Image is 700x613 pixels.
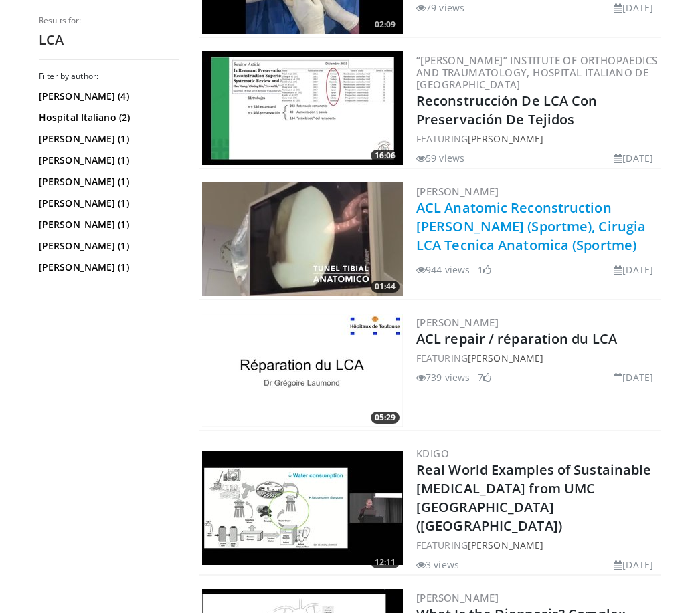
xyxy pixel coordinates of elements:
a: [PERSON_NAME] (1) [39,132,176,146]
a: KDIGO [416,447,449,460]
span: 02:09 [371,19,400,31]
span: 01:44 [371,281,400,293]
div: FEATURING [416,351,659,365]
div: FEATURING [416,538,659,552]
a: [PERSON_NAME] (1) [39,261,176,274]
a: ACL repair / réparation du LCA [416,330,617,348]
img: e448ef49-6493-45a1-bc33-c11bdca76f2e.300x170_q85_crop-smart_upscale.jpg [202,182,403,296]
a: [PERSON_NAME] (1) [39,197,176,210]
img: f0f34930-0169-493c-94fb-2e9835462103.300x170_q85_crop-smart_upscale.jpg [202,314,403,427]
a: [PERSON_NAME] [468,352,543,364]
li: 59 views [416,151,464,165]
li: 944 views [416,263,470,277]
a: 16:06 [202,51,403,165]
span: 16:06 [371,150,400,162]
span: 05:29 [371,412,400,424]
a: 05:29 [202,314,403,427]
a: ACL Anatomic Reconstruction [PERSON_NAME] (Sportme), Cirugia LCA Tecnica Anatomica (Sportme) [416,199,646,254]
h3: Filter by author: [39,71,179,82]
a: 12:11 [202,451,403,565]
a: Hospital Italiano (2) [39,111,176,124]
li: [DATE] [614,558,653,572]
p: Results for: [39,15,179,26]
h2: LCA [39,31,179,49]
li: [DATE] [614,151,653,165]
img: 7dfaa2ca-d709-47ed-abc8-426cf3c54264.300x170_q85_crop-smart_upscale.jpg [202,451,403,565]
a: 01:44 [202,182,403,296]
a: [PERSON_NAME] (4) [39,90,176,103]
li: 1 [478,263,491,277]
a: [PERSON_NAME] (1) [39,175,176,189]
a: “[PERSON_NAME]” Institute of Orthopaedics and Traumatology, Hospital Italiano de [GEOGRAPHIC_DATA] [416,53,657,91]
span: 12:11 [371,556,400,568]
a: [PERSON_NAME] [416,591,499,604]
a: [PERSON_NAME] (1) [39,239,176,253]
li: [DATE] [614,263,653,277]
img: 2e5d3f0a-e83f-4d0f-b59b-1c4c736604d7.300x170_q85_crop-smart_upscale.jpg [202,51,403,165]
a: [PERSON_NAME] (1) [39,218,176,231]
li: 7 [478,370,491,384]
li: 739 views [416,370,470,384]
li: 3 views [416,558,459,572]
a: Real World Examples of Sustainable [MEDICAL_DATA] from UMC [GEOGRAPHIC_DATA] ([GEOGRAPHIC_DATA]) [416,461,651,535]
a: [PERSON_NAME] [416,316,499,329]
li: [DATE] [614,370,653,384]
li: [DATE] [614,1,653,15]
a: [PERSON_NAME] (1) [39,154,176,167]
li: 79 views [416,1,464,15]
a: [PERSON_NAME] [416,185,499,198]
a: [PERSON_NAME] [468,132,543,145]
div: FEATURING [416,132,659,146]
a: [PERSON_NAME] [468,539,543,551]
a: Reconstrucción De LCA Con Preservación De Tejidos [416,92,598,128]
